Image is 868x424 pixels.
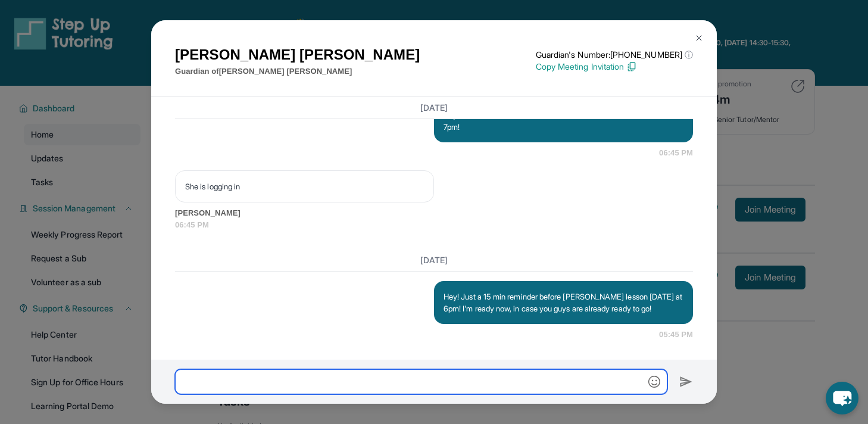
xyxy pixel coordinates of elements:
[826,382,858,414] button: chat-button
[536,61,693,73] p: Copy Meeting Invitation
[185,180,424,192] p: She is logging in
[694,33,704,43] img: Close Icon
[444,109,683,133] p: Hey! Just a 15 min reminder before [PERSON_NAME] lesson [DATE] at 7pm!
[536,49,693,61] p: Guardian's Number: [PHONE_NUMBER]
[685,49,693,61] span: ⓘ
[175,207,693,219] span: [PERSON_NAME]
[175,219,693,231] span: 06:45 PM
[659,329,693,341] span: 05:45 PM
[175,102,693,114] h3: [DATE]
[626,61,637,72] img: Copy Icon
[648,376,660,388] img: Emoji
[679,375,693,389] img: Send icon
[175,66,420,77] p: Guardian of [PERSON_NAME] [PERSON_NAME]
[659,147,693,159] span: 06:45 PM
[444,291,683,314] p: Hey! Just a 15 min reminder before [PERSON_NAME] lesson [DATE] at 6pm! I'm ready now, in case you...
[175,254,693,266] h3: [DATE]
[175,44,420,66] h1: [PERSON_NAME] [PERSON_NAME]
